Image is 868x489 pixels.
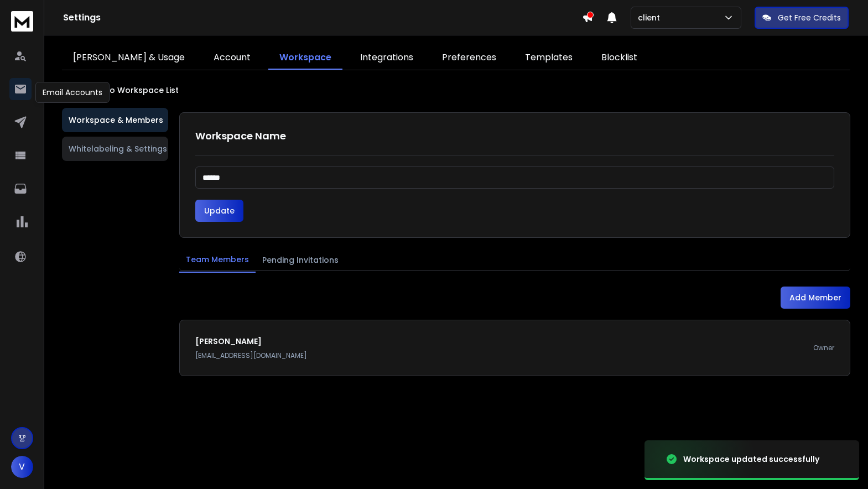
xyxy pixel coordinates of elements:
[755,7,849,29] button: Get Free Credits
[11,11,33,32] img: logo
[62,137,168,161] button: Whitelabeling & Settings
[195,128,834,144] h1: Workspace Name
[62,46,196,70] a: [PERSON_NAME] & Usage
[179,247,256,273] button: Team Members
[268,46,342,70] a: Workspace
[349,46,424,70] a: Integrations
[71,85,179,96] a: Back to Workspace List
[778,12,841,23] p: Get Free Credits
[638,12,664,23] p: client
[256,248,345,272] button: Pending Invitations
[195,351,307,360] p: [EMAIL_ADDRESS][DOMAIN_NAME]
[431,46,507,70] a: Preferences
[84,85,179,96] p: Back to Workspace List
[813,344,834,352] p: Owner
[195,336,307,347] h1: [PERSON_NAME]
[35,82,110,103] div: Email Accounts
[195,200,243,222] button: Update
[11,456,33,478] button: V
[514,46,584,70] a: Templates
[63,11,582,24] h1: Settings
[683,454,819,465] div: Workspace updated successfully
[202,46,262,70] a: Account
[62,79,188,101] button: Back to Workspace List
[62,108,168,132] button: Workspace & Members
[781,287,850,309] button: Add Member
[590,46,648,70] a: Blocklist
